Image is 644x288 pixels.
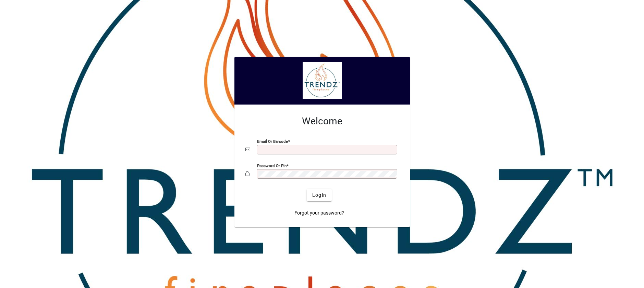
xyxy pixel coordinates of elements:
span: Forgot your password? [294,209,344,217]
h2: Welcome [245,115,399,127]
span: Login [312,192,326,199]
button: Login [307,189,332,201]
a: Forgot your password? [292,207,347,219]
mat-label: Password or Pin [257,163,287,168]
mat-label: Email or Barcode [257,139,288,144]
